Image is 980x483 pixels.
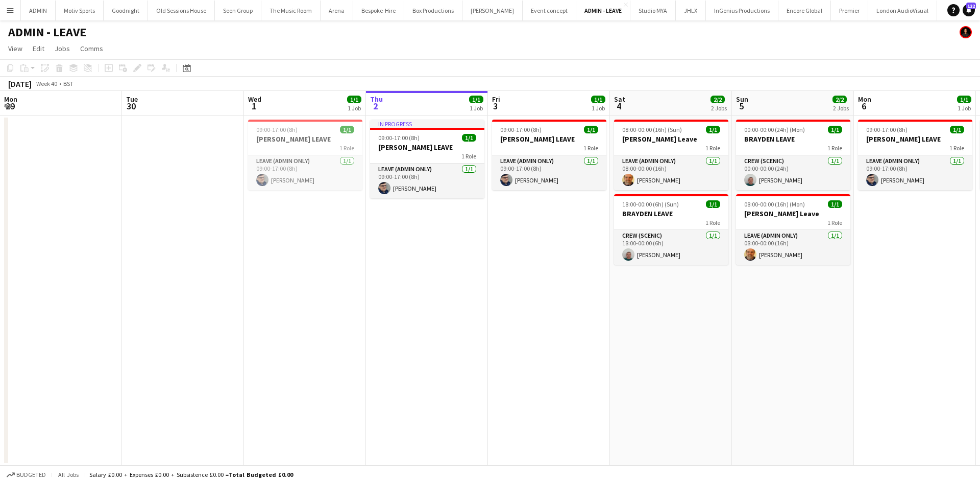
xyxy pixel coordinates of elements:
[369,100,383,112] span: 2
[248,155,362,190] app-card-role: Leave (admin only)1/109:00-17:00 (8h)[PERSON_NAME]
[4,42,27,55] a: View
[248,120,362,190] div: 09:00-17:00 (8h)1/1[PERSON_NAME] LEAVE1 RoleLeave (admin only)1/109:00-17:00 (8h)[PERSON_NAME]
[148,1,215,20] button: Old Sessions House
[5,469,47,480] button: Budgeted
[866,126,908,133] span: 09:00-17:00 (8h)
[370,143,484,152] h3: [PERSON_NAME] LEAVE
[248,134,362,144] h3: [PERSON_NAME] LEAVE
[966,3,976,9] span: 122
[950,126,964,133] span: 1/1
[492,120,606,190] div: 09:00-17:00 (8h)1/1[PERSON_NAME] LEAVE1 RoleLeave (admin only)1/109:00-17:00 (8h)[PERSON_NAME]
[248,95,261,104] span: Wed
[104,1,148,20] button: Goodnight
[340,126,354,133] span: 1/1
[125,100,138,112] span: 30
[614,155,728,190] app-card-role: Leave (admin only)1/108:00-00:00 (16h)[PERSON_NAME]
[736,120,850,190] app-job-card: 00:00-00:00 (24h) (Mon)1/1BRAYDEN LEAVE1 RoleCrew (Scenic)1/100:00-00:00 (24h)[PERSON_NAME]
[614,194,728,265] app-job-card: 18:00-00:00 (6h) (Sun)1/1BRAYDEN LEAVE1 RoleCrew (Scenic)1/118:00-00:00 (6h)[PERSON_NAME]
[462,134,476,142] span: 1/1
[614,95,625,104] span: Sat
[491,100,500,112] span: 3
[51,42,74,55] a: Jobs
[256,126,298,133] span: 09:00-17:00 (8h)
[614,230,728,265] app-card-role: Crew (Scenic)1/118:00-00:00 (6h)[PERSON_NAME]
[736,209,850,218] h3: [PERSON_NAME] Leave
[523,1,576,20] button: Event concept
[744,126,805,133] span: 00:00-00:00 (24h) (Mon)
[614,209,728,218] h3: BRAYDEN LEAVE
[622,200,679,208] span: 18:00-00:00 (6h) (Sun)
[592,104,605,112] div: 1 Job
[370,120,484,198] app-job-card: In progress09:00-17:00 (8h)1/1[PERSON_NAME] LEAVE1 RoleLeave (admin only)1/109:00-17:00 (8h)[PERS...
[858,155,972,190] app-card-role: Leave (admin only)1/109:00-17:00 (8h)[PERSON_NAME]
[622,126,682,133] span: 08:00-00:00 (16h) (Sun)
[576,1,630,20] button: ADMIN - LEAVE
[56,471,81,478] span: All jobs
[470,104,483,112] div: 1 Job
[963,4,975,16] a: 122
[348,104,361,112] div: 1 Job
[736,134,850,144] h3: BRAYDEN LEAVE
[33,44,44,53] span: Edit
[3,100,17,112] span: 29
[29,42,48,55] a: Edit
[705,219,720,226] span: 1 Role
[583,144,598,152] span: 1 Role
[16,471,46,478] span: Budgeted
[858,95,871,104] span: Mon
[736,95,748,104] span: Sun
[247,100,261,112] span: 1
[229,471,293,478] span: Total Budgeted £0.00
[706,200,720,208] span: 1/1
[949,144,964,152] span: 1 Role
[711,104,727,112] div: 2 Jobs
[710,96,725,103] span: 2/2
[676,1,706,20] button: JHLX
[831,1,868,20] button: Premier
[8,25,86,40] h1: ADMIN - LEAVE
[614,134,728,144] h3: [PERSON_NAME] Leave
[957,96,971,103] span: 1/1
[584,126,598,133] span: 1/1
[321,1,353,20] button: Arena
[261,1,321,20] button: The Music Room
[827,144,842,152] span: 1 Role
[706,126,720,133] span: 1/1
[492,95,500,104] span: Fri
[21,1,56,20] button: ADMIN
[828,126,842,133] span: 1/1
[734,100,748,112] span: 5
[63,80,73,87] div: BST
[76,42,107,55] a: Comms
[469,96,483,103] span: 1/1
[832,96,847,103] span: 2/2
[868,1,937,20] button: London AudioVisual
[500,126,542,133] span: 09:00-17:00 (8h)
[89,471,293,478] div: Salary £0.00 + Expenses £0.00 + Subsistence £0.00 =
[462,1,523,20] button: [PERSON_NAME]
[4,95,17,104] span: Mon
[858,134,972,144] h3: [PERSON_NAME] LEAVE
[612,100,625,112] span: 4
[828,200,842,208] span: 1/1
[736,155,850,190] app-card-role: Crew (Scenic)1/100:00-00:00 (24h)[PERSON_NAME]
[126,95,138,104] span: Tue
[958,104,971,112] div: 1 Job
[736,194,850,265] app-job-card: 08:00-00:00 (16h) (Mon)1/1[PERSON_NAME] Leave1 RoleLeave (admin only)1/108:00-00:00 (16h)[PERSON_...
[80,44,103,53] span: Comms
[705,144,720,152] span: 1 Role
[370,120,484,128] div: In progress
[370,95,383,104] span: Thu
[370,164,484,198] app-card-role: Leave (admin only)1/109:00-17:00 (8h)[PERSON_NAME]
[858,120,972,190] app-job-card: 09:00-17:00 (8h)1/1[PERSON_NAME] LEAVE1 RoleLeave (admin only)1/109:00-17:00 (8h)[PERSON_NAME]
[215,1,261,20] button: Seen Group
[614,120,728,190] app-job-card: 08:00-00:00 (16h) (Sun)1/1[PERSON_NAME] Leave1 RoleLeave (admin only)1/108:00-00:00 (16h)[PERSON_...
[630,1,676,20] button: Studio MYA
[34,80,59,87] span: Week 40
